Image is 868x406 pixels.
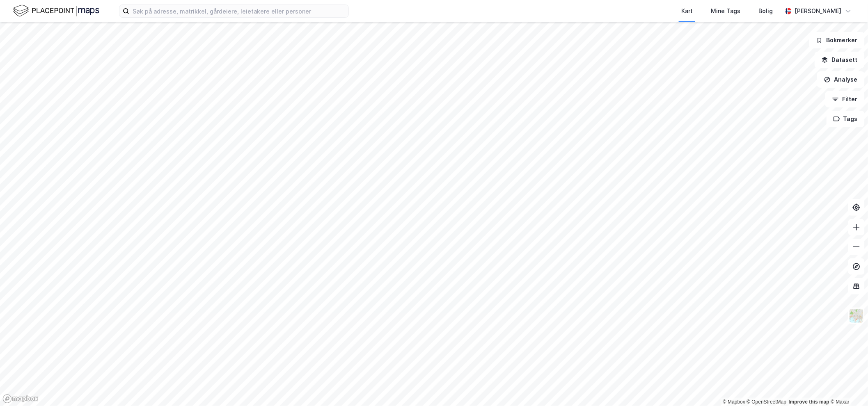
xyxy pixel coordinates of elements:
[758,6,773,16] div: Bolig
[827,367,868,406] iframe: Chat Widget
[849,308,864,324] img: Z
[789,399,829,405] a: Improve this map
[825,91,865,107] button: Filter
[13,4,99,18] img: logo.f888ab2527a4732fd821a326f86c7f29.svg
[723,399,745,405] a: Mapbox
[681,6,693,16] div: Kart
[815,52,865,68] button: Datasett
[817,71,865,88] button: Analyse
[827,367,868,406] div: Kontrollprogram for chat
[795,6,842,16] div: [PERSON_NAME]
[827,111,865,127] button: Tags
[129,5,348,17] input: Søk på adresse, matrikkel, gårdeiere, leietakere eller personer
[2,394,39,404] a: Mapbox homepage
[809,32,865,48] button: Bokmerker
[711,6,740,16] div: Mine Tags
[747,399,787,405] a: OpenStreetMap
